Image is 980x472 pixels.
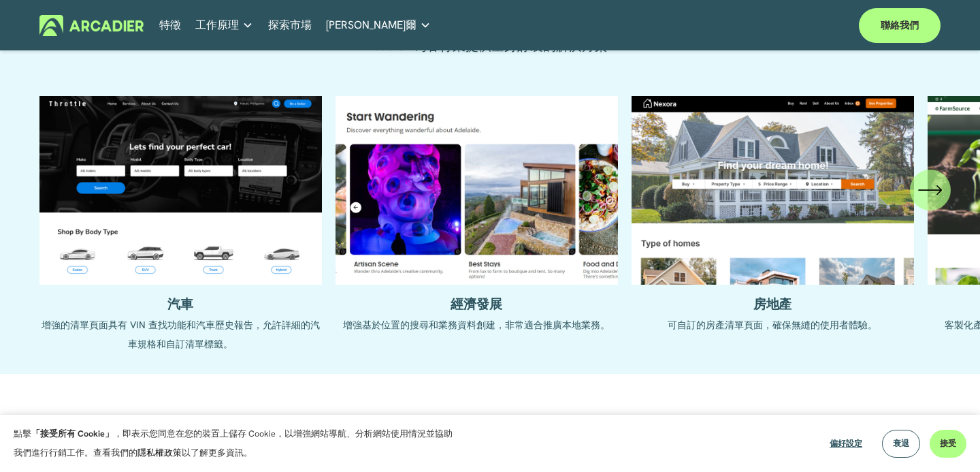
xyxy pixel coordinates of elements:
font: 查看我們的 [93,447,137,458]
iframe: Chat Widget [912,407,980,472]
a: 隱私權政策 [137,447,182,458]
font: 衰退 [893,438,909,449]
button: 衰退 [882,430,920,458]
a: 資料夾下拉式選單 [326,14,431,35]
font: 偏好設定 [830,438,862,449]
font: 工作原理 [195,18,239,32]
a: 特徵 [159,14,181,35]
a: 探索市場 [268,14,312,35]
font: ，即表示您同意在您的裝置上儲存 Cookie，以增強網站導航、分析網站使用情況並協助我們進行行銷工作。 [14,428,453,458]
button: 下一個 [910,170,951,210]
font: 聯絡我們 [881,19,919,31]
font: 「接受所有 Cookie」 [31,428,114,439]
font: 特徵 [159,18,181,32]
a: 聯絡我們 [859,8,941,43]
a: 資料夾下拉式選單 [195,14,253,35]
div: 聊天小工具 [912,407,980,472]
img: 阿卡迪爾 [39,15,144,36]
font: 以了解更多資訊。 [182,447,252,458]
font: 點擊 [14,428,31,439]
button: 偏好設定 [819,430,872,458]
font: [PERSON_NAME]爾 [326,18,416,32]
font: 探索市場 [268,18,312,32]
